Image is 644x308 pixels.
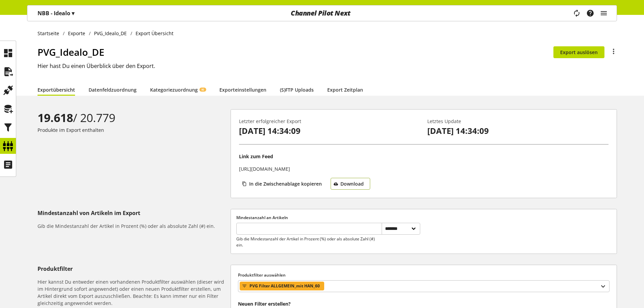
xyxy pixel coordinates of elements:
[239,178,328,190] button: In die Zwischenablage kopieren
[150,86,206,93] a: KategoriezuordnungKI
[219,86,266,93] a: Exporteinstellungen
[236,215,420,221] label: Mindestanzahl an Artikeln
[72,9,74,17] span: ▾
[553,46,604,58] button: Export auslösen
[68,30,85,37] span: Exporte
[249,282,320,290] span: PVG Filter ALLGEMEIN_mit HAN_60
[38,62,617,70] h2: Hier hast Du einen Überblick über den Export.
[38,9,74,17] p: NBB - Idealo
[27,5,617,21] nav: main navigation
[249,180,322,187] span: In die Zwischenablage kopieren
[331,178,370,190] button: Download
[331,178,370,192] a: Download
[38,45,553,59] h1: PVG_Idealo_DE
[201,88,204,92] span: KI
[238,301,291,307] b: Neuen Filter erstellen?
[239,153,273,160] p: Link zum Feed
[236,236,381,248] p: Gib die Mindestanzahl der Artikel in Prozent (%) oder als absolute Zahl (#) ein.
[38,126,228,134] p: Produkte im Export enthalten
[38,86,75,93] a: Exportübersicht
[280,86,314,93] a: (S)FTP Uploads
[38,30,63,37] a: Startseite
[239,125,420,137] p: [DATE] 14:34:09
[340,180,364,187] span: Download
[238,272,610,278] label: Produktfilter auswählen
[38,109,228,126] div: / 20.779
[38,222,228,230] h6: Gib die Mindestanzahl der Artikel in Prozent (%) oder als absolute Zahl (#) ein.
[560,49,598,56] span: Export auslösen
[327,86,363,93] a: Export Zeitplan
[38,278,228,307] h6: Hier kannst Du entweder einen vorhandenen Produktfilter auswählen (dieser wird im Hintergrund sof...
[239,118,420,125] p: Letzter erfolgreicher Export
[38,110,73,125] b: 19.618
[427,118,609,125] p: Letztes Update
[38,265,228,273] h5: Produktfilter
[65,30,89,37] a: Exporte
[38,209,228,217] h5: Mindestanzahl von Artikeln im Export
[89,86,137,93] a: Datenfeldzuordnung
[38,30,59,37] span: Startseite
[427,125,609,137] p: [DATE] 14:34:09
[239,165,290,172] p: [URL][DOMAIN_NAME]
